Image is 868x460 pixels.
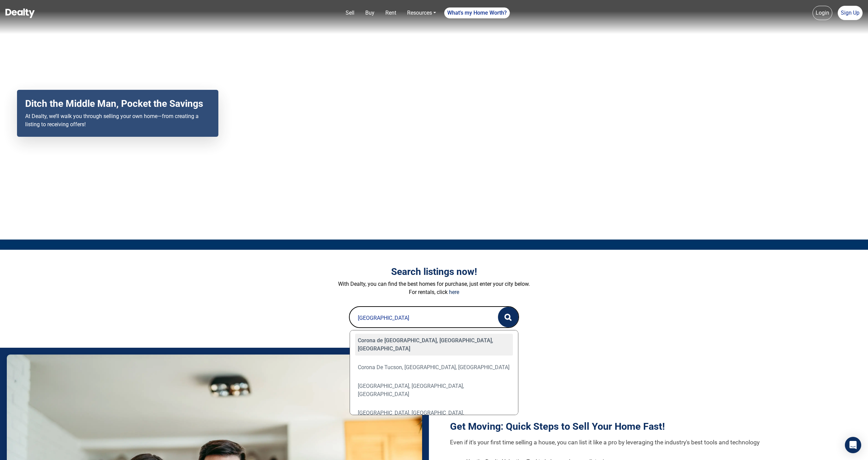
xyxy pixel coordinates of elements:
p: For rentals, click [245,288,623,296]
a: Resources [404,6,439,20]
a: Rent [383,6,399,20]
div: Corona De Tucson, [GEOGRAPHIC_DATA], [GEOGRAPHIC_DATA] [355,361,513,374]
a: Login [813,6,832,20]
p: With Dealty, you can find the best homes for purchase, just enter your city below. [245,280,623,288]
div: Open Intercom Messenger [845,437,861,453]
h2: Ditch the Middle Man, Pocket the Savings [25,98,210,110]
p: Even if it's your first time selling a house, you can list it like a pro by leveraging the indust... [450,438,857,447]
h1: Get Moving: Quick Steps to Sell Your Home Fast! [450,421,857,432]
div: Corona de [GEOGRAPHIC_DATA], [GEOGRAPHIC_DATA], [GEOGRAPHIC_DATA] [355,334,513,356]
h3: Search listings now! [245,266,623,278]
a: Sell [343,6,357,20]
iframe: BigID CMP Widget [3,440,24,460]
a: here [449,289,459,295]
img: Dealty - Buy, Sell & Rent Homes [5,9,35,18]
a: Sign Up [838,6,863,20]
a: Buy [363,6,377,20]
input: Search by city... [350,307,484,329]
p: At Dealty, we’ll walk you through selling your own home—from creating a listing to receiving offers! [25,112,210,129]
div: [GEOGRAPHIC_DATA], [GEOGRAPHIC_DATA], [GEOGRAPHIC_DATA] [355,379,513,401]
a: What's my Home Worth? [444,7,510,18]
div: [GEOGRAPHIC_DATA], [GEOGRAPHIC_DATA], [GEOGRAPHIC_DATA] [355,406,513,428]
